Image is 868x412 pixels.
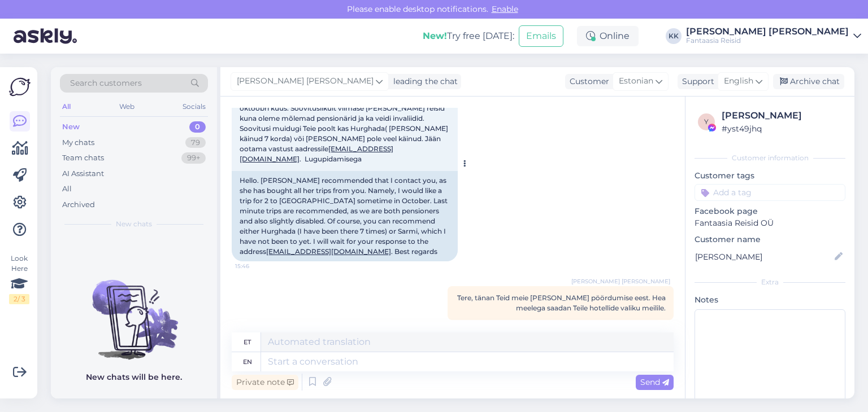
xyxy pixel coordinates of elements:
div: Team chats [62,152,104,164]
div: leading the chat [389,76,458,87]
div: AI Assistant [62,168,104,179]
div: 0 [189,121,206,133]
span: [PERSON_NAME] [PERSON_NAME] [237,75,374,87]
div: 2 / 3 [9,294,29,304]
div: # yst49jhq [722,122,842,135]
a: [PERSON_NAME] [PERSON_NAME]Fantaasia Reisid [686,27,861,45]
span: y [704,117,709,126]
div: Web [117,99,137,114]
div: 79 [185,137,206,148]
div: KK [666,28,682,44]
span: Tere. Mulle soovitas Teie [PERSON_NAME] pöörduda [PERSON_NAME], [PERSON_NAME] on ostnud kõik oma ... [240,73,450,163]
input: Add name [695,251,832,263]
div: Extra [695,277,845,287]
p: Customer tags [695,170,845,182]
button: Emails [519,25,563,47]
span: Estonian [619,75,653,87]
p: New chats will be here. [86,371,182,383]
div: [PERSON_NAME] [722,109,842,122]
div: Look Here [9,253,29,304]
span: Send [640,377,669,387]
span: Private note | 16:05 [619,321,670,329]
div: en [243,352,252,371]
div: Customer [565,76,609,87]
p: Fantaasia Reisid OÜ [695,217,845,229]
input: Add a tag [695,184,845,201]
div: Customer information [695,153,845,163]
img: Askly Logo [9,76,31,98]
b: New! [423,30,447,41]
div: New [62,121,80,133]
div: My chats [62,137,94,148]
span: New chats [116,219,152,229]
div: [PERSON_NAME] [PERSON_NAME] [686,27,849,36]
span: [PERSON_NAME] [PERSON_NAME] [571,277,670,286]
div: Archive chat [773,74,844,89]
a: [EMAIL_ADDRESS][DOMAIN_NAME] [266,247,391,256]
div: et [244,332,251,352]
div: Try free [DATE]: [423,29,514,43]
div: Socials [180,99,208,114]
div: All [60,99,73,114]
p: Customer name [695,234,845,246]
span: English [724,75,753,87]
div: All [62,183,72,195]
div: Support [678,76,714,87]
p: Facebook page [695,205,845,217]
div: Online [577,26,639,46]
p: Notes [695,294,845,306]
div: 99+ [181,152,206,164]
span: Tere, tänan Teid meie [PERSON_NAME] pöördumise eest. Hea meelega saadan Teile hotellide valiku me... [457,293,666,312]
div: Hello. [PERSON_NAME] recommended that I contact you, as she has bought all her trips from you. Na... [232,171,458,261]
span: Search customers [70,77,142,89]
span: 15:46 [235,262,277,270]
div: Archived [62,199,95,211]
div: Fantaasia Reisid [686,36,849,45]
img: No chats [51,260,217,361]
div: Private note [232,375,298,390]
span: Enable [488,4,522,14]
